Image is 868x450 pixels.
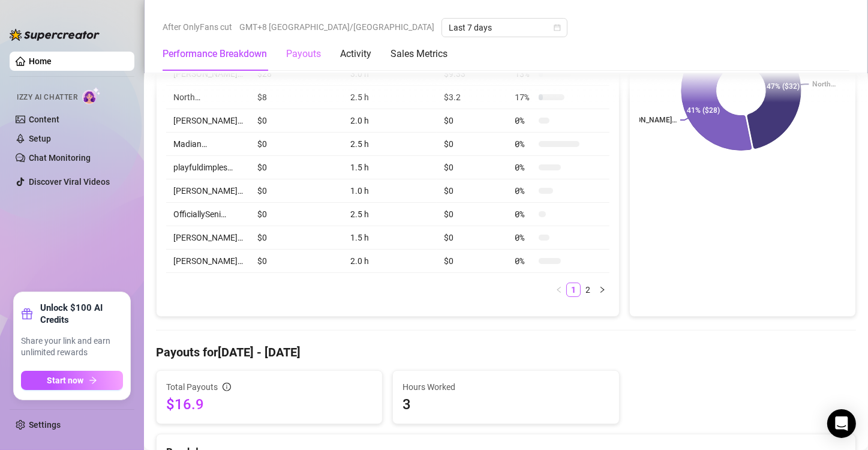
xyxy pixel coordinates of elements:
td: [PERSON_NAME]… [166,109,250,133]
td: 2.0 h [343,250,437,273]
div: Performance Breakdown [163,47,267,61]
td: $0 [437,203,507,226]
span: info-circle [223,383,231,391]
div: Sales Metrics [391,47,447,61]
td: $0 [437,109,507,133]
td: $0 [250,133,343,156]
span: $16.9 [166,395,373,414]
span: left [555,286,563,293]
span: 3 [403,395,609,414]
td: $0 [250,109,343,133]
a: 1 [567,283,580,296]
td: $0 [250,156,343,179]
span: After OnlyFans cut [163,18,232,36]
td: [PERSON_NAME]… [166,179,250,203]
h4: Payouts for [DATE] - [DATE] [156,344,856,361]
td: $3.2 [437,86,507,109]
span: 0 % [515,231,534,244]
a: Home [29,56,52,66]
div: Activity [340,47,371,61]
text: [PERSON_NAME]… [617,116,677,125]
td: $0 [250,250,343,273]
td: $0 [437,250,507,273]
td: [PERSON_NAME]… [166,226,250,250]
div: Open Intercom Messenger [827,409,856,438]
li: 1 [566,283,581,297]
span: Izzy AI Chatter [17,92,77,103]
td: 1.0 h [343,179,437,203]
td: [PERSON_NAME]… [166,250,250,273]
td: $0 [437,133,507,156]
text: North… [812,80,836,89]
a: Chat Monitoring [29,153,91,163]
a: Discover Viral Videos [29,177,110,187]
td: 3.0 h [343,62,437,86]
td: 1.5 h [343,226,437,250]
td: 2.5 h [343,133,437,156]
span: Total Payouts [166,380,218,394]
td: $28 [250,62,343,86]
span: 17 % [515,91,534,104]
img: logo-BBDzfeDw.svg [10,29,100,41]
td: 2.5 h [343,86,437,109]
span: 0 % [515,184,534,197]
li: Previous Page [552,283,566,297]
button: Start nowarrow-right [21,371,123,390]
span: 0 % [515,208,534,221]
span: right [599,286,606,293]
span: 0 % [515,137,534,151]
td: OfficiallySeni… [166,203,250,226]
td: Madian… [166,133,250,156]
td: $9.33 [437,62,507,86]
span: arrow-right [89,376,97,385]
div: Payouts [286,47,321,61]
span: 0 % [515,161,534,174]
a: Setup [29,134,51,143]
span: Hours Worked [403,380,609,394]
td: $0 [250,203,343,226]
span: Last 7 days [449,19,560,37]
button: right [595,283,609,297]
td: North… [166,86,250,109]
td: 2.0 h [343,109,437,133]
td: $0 [437,226,507,250]
span: 0 % [515,254,534,268]
a: 2 [581,283,594,296]
td: $0 [250,226,343,250]
strong: Unlock $100 AI Credits [40,302,123,326]
td: [PERSON_NAME]… [166,62,250,86]
td: 2.5 h [343,203,437,226]
td: $0 [250,179,343,203]
td: 1.5 h [343,156,437,179]
span: Start now [47,376,84,385]
span: GMT+8 [GEOGRAPHIC_DATA]/[GEOGRAPHIC_DATA] [239,18,434,36]
li: Next Page [595,283,609,297]
span: gift [21,308,33,320]
img: AI Chatter [82,87,101,104]
td: $8 [250,86,343,109]
li: 2 [581,283,595,297]
a: Content [29,115,59,124]
span: calendar [554,24,561,31]
td: $0 [437,179,507,203]
span: 0 % [515,114,534,127]
td: $0 [437,156,507,179]
span: Share your link and earn unlimited rewards [21,335,123,359]
span: 13 % [515,67,534,80]
a: Settings [29,420,61,430]
td: playfuldimples… [166,156,250,179]
button: left [552,283,566,297]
